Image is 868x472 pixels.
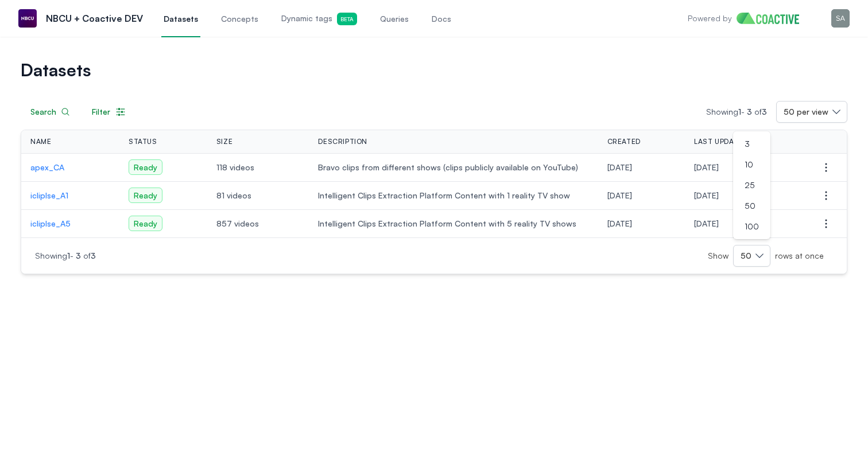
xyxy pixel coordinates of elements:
span: Friday, March 14, 2025 at 6:45:45 PM UTC [607,219,632,228]
p: Showing - [706,106,776,118]
span: Show [708,250,733,262]
button: Filter [82,101,136,123]
span: Ready [129,188,162,203]
span: 50 per view [784,106,828,118]
span: 3 [745,138,750,150]
span: 25 [745,180,755,191]
li: 100 [733,216,770,237]
span: Wednesday, August 6, 2025 at 7:37:18 PM UTC [694,162,719,172]
span: Wednesday, March 19, 2025 at 10:22:08 PM UTC [694,219,719,228]
span: of [754,107,767,116]
a: icliplse_A5 [30,218,110,229]
ul: 50 [733,131,770,239]
button: Search [21,101,80,123]
span: 3 [91,251,96,260]
img: Menu for the logged in user [831,9,850,28]
a: apex_CA [30,162,110,173]
span: Wednesday, August 6, 2025 at 7:01:04 PM UTC [607,162,632,172]
a: icliplse_A1 [30,190,110,201]
span: 50 [745,200,755,212]
span: Name [30,137,51,146]
span: 3 [762,107,767,116]
span: 10 [745,159,753,170]
button: 50 per view [776,101,847,123]
li: 50 [733,196,770,216]
li: 3 [733,134,770,154]
span: 50 [741,250,751,262]
span: Datasets [164,13,198,25]
p: Powered by [688,13,732,24]
img: NBCU + Coactive DEV [18,9,37,28]
span: Created [607,137,641,146]
li: 25 [733,175,770,196]
li: 10 [733,154,770,175]
span: Beta [337,13,357,25]
span: rows at once [770,250,824,262]
span: Description [318,137,367,146]
span: Monday, March 17, 2025 at 7:27:30 AM UTC [607,190,632,200]
span: Size [216,137,232,146]
div: Filter [92,106,126,118]
span: 3 [76,251,81,260]
span: 118 videos [216,162,300,173]
span: Queries [380,13,409,25]
span: Monday, March 17, 2025 at 2:23:49 PM UTC [694,190,719,200]
span: Intelligent Clips Extraction Platform Content with 5 reality TV shows [318,218,588,229]
span: 3 [747,107,752,116]
span: Concepts [221,13,258,25]
span: Intelligent Clips Extraction Platform Content with 1 reality TV show [318,190,588,201]
span: Status [129,137,157,146]
span: Ready [129,159,162,175]
span: 1 [67,251,70,260]
span: Last Updated [694,137,747,146]
span: Ready [129,216,162,231]
p: NBCU + Coactive DEV [46,11,143,25]
div: Search [30,106,70,118]
span: 100 [745,221,759,232]
span: 81 videos [216,190,300,201]
span: Dynamic tags [281,13,357,25]
span: 857 videos [216,218,300,229]
h1: Datasets [21,62,847,78]
img: Home [737,13,808,24]
button: 50 [733,245,770,267]
span: 1 [738,107,741,116]
span: Bravo clips from different shows (clips publicly available on YouTube) [318,162,588,173]
p: Showing - [35,250,301,262]
span: of [83,251,96,260]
